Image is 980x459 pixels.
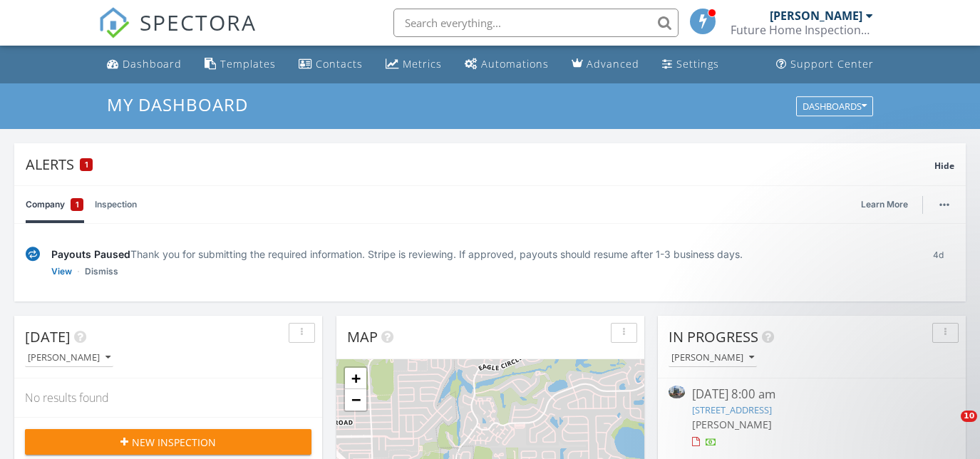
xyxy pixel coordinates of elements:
img: under-review-2fe708636b114a7f4b8d.svg [26,247,40,262]
div: Automations [481,57,549,71]
div: Alerts [26,155,934,174]
div: Dashboards [803,101,867,111]
div: [PERSON_NAME] [770,9,862,23]
a: Advanced [566,51,645,78]
div: Advanced [587,57,639,71]
div: [PERSON_NAME] [671,353,754,363]
iframe: Intercom live chat [932,411,966,445]
a: Learn More [861,197,917,212]
div: Settings [676,57,719,71]
div: Metrics [403,57,442,71]
a: Dashboard [101,51,187,78]
span: 1 [85,160,88,170]
a: Dismiss [85,264,118,279]
span: My Dashboard [107,93,248,116]
a: Zoom in [345,368,366,389]
button: [PERSON_NAME] [669,349,757,368]
div: No results found [14,378,322,417]
img: ellipsis-632cfdd7c38ec3a7d453.svg [939,203,949,206]
span: Map [347,327,378,346]
img: 9090077%2Fcover_photos%2FJ8pieeKjTKWRaxYCIBTY%2Fsmall.jpeg [669,386,685,398]
div: Support Center [790,57,874,71]
input: Search everything... [393,9,679,37]
a: SPECTORA [98,19,257,49]
span: [PERSON_NAME] [692,418,772,431]
a: Zoom out [345,389,366,411]
span: 10 [961,411,977,422]
div: Future Home Inspections Inc [731,23,873,37]
span: [DATE] [25,327,71,346]
button: Dashboards [796,96,873,116]
span: SPECTORA [140,7,257,37]
span: Payouts Paused [51,248,130,260]
a: Company [26,186,83,223]
a: [STREET_ADDRESS] [692,403,772,416]
a: Support Center [770,51,880,78]
div: [PERSON_NAME] [28,353,110,363]
div: Thank you for submitting the required information. Stripe is reviewing. If approved, payouts shou... [51,247,911,262]
div: Contacts [316,57,363,71]
div: [DATE] 8:00 am [692,386,931,403]
button: New Inspection [25,429,311,455]
img: The Best Home Inspection Software - Spectora [98,7,130,38]
div: Dashboard [123,57,182,71]
button: [PERSON_NAME] [25,349,113,368]
span: Hide [934,160,954,172]
a: Templates [199,51,282,78]
span: In Progress [669,327,758,346]
span: New Inspection [132,435,216,450]
a: Automations (Basic) [459,51,555,78]
a: Inspection [95,186,137,223]
a: Contacts [293,51,368,78]
span: 1 [76,197,79,212]
div: 4d [922,247,954,279]
div: Templates [220,57,276,71]
a: [DATE] 8:00 am [STREET_ADDRESS] [PERSON_NAME] [669,386,955,449]
a: View [51,264,72,279]
a: Settings [656,51,725,78]
a: Metrics [380,51,448,78]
